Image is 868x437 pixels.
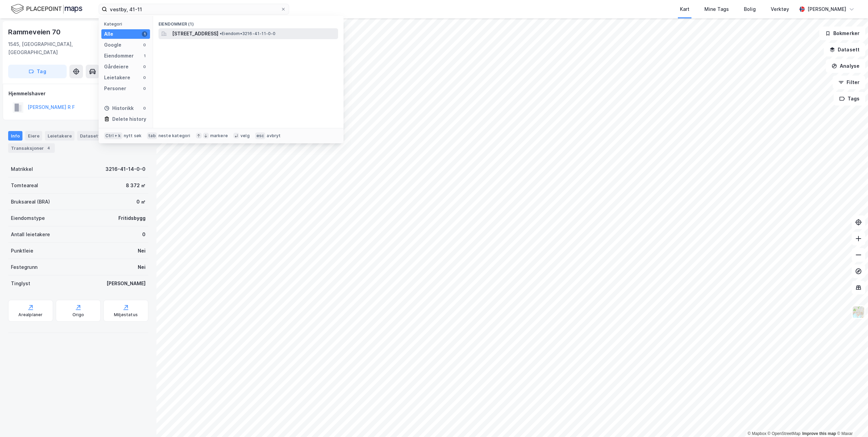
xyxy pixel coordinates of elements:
[138,263,146,271] div: Nei
[255,132,266,139] div: esc
[104,52,134,60] div: Eiendommer
[8,143,55,153] div: Transaksjoner
[172,30,218,38] span: [STREET_ADDRESS]
[142,53,147,59] div: 1
[104,63,129,71] div: Gårdeiere
[104,21,150,27] div: Kategori
[9,90,148,98] div: Hjemmelshaver
[8,27,62,37] div: Rammeveien 70
[11,3,82,15] img: logo.f888ab2527a4732fd821a326f86c7f29.svg
[220,31,276,36] span: Eiendom • 3216-41-11-0-0
[77,131,103,141] div: Datasett
[25,131,42,141] div: Eiere
[834,92,865,106] button: Tags
[136,198,146,206] div: 0 ㎡
[153,16,344,28] div: Eiendommer (1)
[104,84,126,93] div: Personer
[105,165,146,173] div: 3216-41-14-0-0
[118,214,146,222] div: Fritidsbygg
[11,263,37,271] div: Festegrunn
[72,312,84,318] div: Origo
[11,247,33,255] div: Punktleie
[819,27,865,40] button: Bokmerker
[18,312,43,318] div: Arealplaner
[852,306,865,319] img: Z
[45,145,52,151] div: 4
[240,133,250,139] div: velg
[138,247,146,255] div: Nei
[11,279,30,288] div: Tinglyst
[11,230,50,239] div: Antall leietakere
[147,132,157,139] div: tab
[11,181,38,190] div: Tomteareal
[106,279,146,288] div: [PERSON_NAME]
[104,104,134,112] div: Historikk
[158,133,190,139] div: neste kategori
[744,5,756,13] div: Bolig
[267,133,281,139] div: avbryt
[142,230,146,239] div: 0
[210,133,228,139] div: markere
[834,404,868,437] iframe: Chat Widget
[8,65,67,78] button: Tag
[807,5,846,13] div: [PERSON_NAME]
[104,132,122,139] div: Ctrl + k
[11,165,33,173] div: Matrikkel
[104,41,121,49] div: Google
[826,59,865,73] button: Analyse
[704,5,729,13] div: Mine Tags
[771,5,789,13] div: Verktøy
[768,431,801,436] a: OpenStreetMap
[114,312,138,318] div: Miljøstatus
[142,106,147,111] div: 0
[142,42,147,48] div: 0
[142,86,147,91] div: 0
[126,181,146,190] div: 8 372 ㎡
[824,43,865,56] button: Datasett
[142,75,147,80] div: 0
[833,76,865,89] button: Filter
[802,431,836,436] a: Improve this map
[11,214,45,222] div: Eiendomstype
[142,31,147,37] div: 1
[104,30,113,38] div: Alle
[112,115,146,123] div: Delete history
[8,40,118,56] div: 1545, [GEOGRAPHIC_DATA], [GEOGRAPHIC_DATA]
[104,74,130,82] div: Leietakere
[124,133,142,139] div: nytt søk
[11,198,50,206] div: Bruksareal (BRA)
[45,131,74,141] div: Leietakere
[142,64,147,69] div: 0
[220,31,222,36] span: •
[680,5,689,13] div: Kart
[107,4,281,14] input: Søk på adresse, matrikkel, gårdeiere, leietakere eller personer
[748,431,766,436] a: Mapbox
[8,131,22,141] div: Info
